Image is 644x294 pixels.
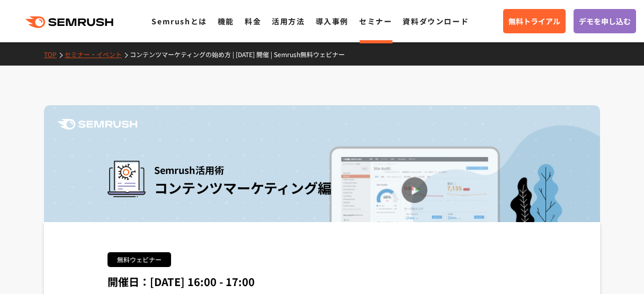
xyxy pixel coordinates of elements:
a: TOP [44,50,65,59]
a: セミナー・イベント [65,50,130,59]
div: 無料ウェビナー [108,252,171,267]
a: 無料トライアル [503,9,566,33]
a: 導入事例 [316,16,348,26]
span: コンテンツマーケティング編 [154,178,332,197]
a: セミナー [359,16,392,26]
img: Semrush [58,119,137,130]
a: Semrushとは [151,16,207,26]
a: 活用方法 [272,16,305,26]
a: デモを申し込む [574,9,636,33]
span: 無料トライアル [508,15,560,27]
a: コンテンツマーケティングの始め方 | [DATE] 開催 | Semrush無料ウェビナー [130,50,353,59]
span: デモを申し込む [579,15,631,27]
a: 機能 [218,16,234,26]
a: 料金 [245,16,261,26]
a: 資料ダウンロード [402,16,469,26]
span: Semrush活用術 [154,161,332,179]
span: 開催日：[DATE] 16:00 - 17:00 [108,274,255,289]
